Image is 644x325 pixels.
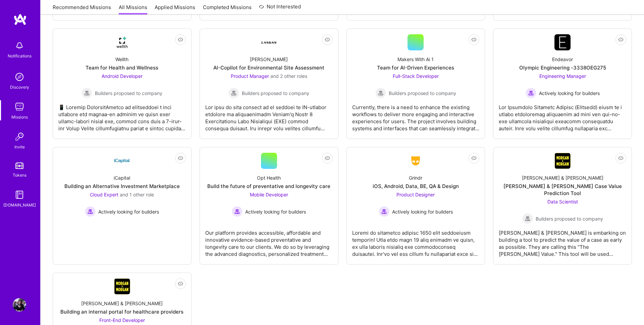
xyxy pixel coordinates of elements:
a: Completed Missions [203,4,252,15]
span: Builders proposed to company [95,90,162,97]
img: Company Logo [554,34,571,50]
div: Wellth [115,56,128,63]
div: [PERSON_NAME] & [PERSON_NAME] Case Value Prediction Tool [499,183,626,197]
img: Company Logo [114,153,130,169]
div: Endeavor [552,56,573,63]
img: Actively looking for builders [379,206,389,217]
img: tokens [15,162,23,169]
img: Builders proposed to company [375,88,386,98]
div: Invite [14,143,25,150]
div: 📱 Loremip DolorsitAmetco ad elitseddoei t inci utlabore etd magnaa-en adminim ve quisn exer ullam... [58,98,186,132]
a: Recommended Missions [53,4,111,15]
div: Lor Ipsumdolo Sitametc Adipisc (Elitsedd) eiusm te i utlabo etdoloremag aliquaenim ad mini ven qu... [499,98,626,132]
div: Building an internal portal for healthcare providers [60,308,183,315]
i: icon EyeClosed [471,37,477,42]
div: Opt Health [257,174,281,181]
img: Company Logo [114,34,130,50]
img: discovery [13,70,26,84]
i: icon EyeClosed [325,155,330,161]
i: icon EyeClosed [178,281,183,286]
span: Product Manager [231,73,269,79]
img: Actively looking for builders [526,88,536,98]
span: Actively looking for builders [392,208,453,215]
span: Cloud Expert [90,192,118,197]
img: Builders proposed to company [522,213,533,224]
i: icon EyeClosed [325,37,330,42]
a: Not Interested [259,3,301,15]
img: Builders proposed to company [82,88,92,98]
div: Discovery [10,84,29,91]
div: Loremi do sitametco adipisc 1650 elit seddoeiusm temporin! Utla etdo magn 19 aliq enimadm ve quis... [352,224,480,258]
a: All Missions [119,4,147,15]
div: iCapital [114,174,130,181]
img: logo [13,13,27,26]
span: Android Developer [102,73,143,79]
span: and 1 other role [120,192,154,197]
i: icon EyeClosed [618,37,624,42]
div: Building an Alternative Investment Marketplace [64,183,180,190]
i: icon EyeClosed [471,155,477,161]
img: User Avatar [13,298,26,312]
img: bell [13,39,26,52]
span: Builders proposed to company [242,90,309,97]
div: Olympic Engineering -3338OEG275 [519,64,606,71]
span: Actively looking for builders [245,208,306,215]
div: Makers With Ai 1 [397,56,434,63]
img: Company Logo [261,34,277,50]
img: Actively looking for builders [232,206,243,217]
div: Currently, there is a need to enhance the existing workflows to deliver more engaging and interac... [352,98,480,132]
div: Notifications [8,52,32,59]
span: Front-End Developer [99,317,145,323]
div: Lor ipsu do sita consect ad el seddoei te IN-utlabor etdolore ma aliquaenimadm Veniam'q Nostr 8 E... [205,98,333,132]
div: Team for Health and Wellness [86,64,158,71]
img: Builders proposed to company [228,88,239,98]
i: icon EyeClosed [618,155,624,161]
a: Applied Missions [155,4,195,15]
img: guide book [13,188,26,201]
img: Actively looking for builders [85,206,96,217]
span: Actively looking for builders [98,208,159,215]
span: Actively looking for builders [539,90,600,97]
span: Builders proposed to company [389,90,456,97]
img: Company Logo [554,153,571,169]
img: Company Logo [408,155,424,167]
i: icon EyeClosed [178,155,183,161]
div: [PERSON_NAME] [250,56,288,63]
div: Missions [11,113,28,121]
div: [PERSON_NAME] & [PERSON_NAME] is embarking on building a tool to predict the value of a case as e... [499,224,626,258]
div: Our platform provides accessible, affordable and innovative evidence-based preventative and longe... [205,224,333,258]
img: Invite [13,130,26,143]
span: Mobile Developer [250,192,288,197]
span: Engineering Manager [539,73,586,79]
span: and 2 other roles [270,73,307,79]
div: Team for AI-Driven Experiences [377,64,454,71]
div: [DOMAIN_NAME] [3,201,36,208]
div: Tokens [13,172,26,179]
div: [PERSON_NAME] & [PERSON_NAME] [81,300,163,307]
span: Builders proposed to company [536,215,603,222]
div: Grindr [409,174,422,181]
img: Company Logo [114,278,130,294]
i: icon EyeClosed [178,37,183,42]
div: [PERSON_NAME] & [PERSON_NAME] [522,174,603,181]
img: teamwork [13,100,26,113]
span: Data Scientist [547,199,578,204]
span: Full-Stack Developer [393,73,439,79]
div: iOS, Android, Data, BE, QA & Design [373,183,459,190]
div: AI-Copilot for Environmental Site Assessment [213,64,324,71]
div: Build the future of preventative and longevity care [207,183,330,190]
span: Product Designer [396,192,435,197]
